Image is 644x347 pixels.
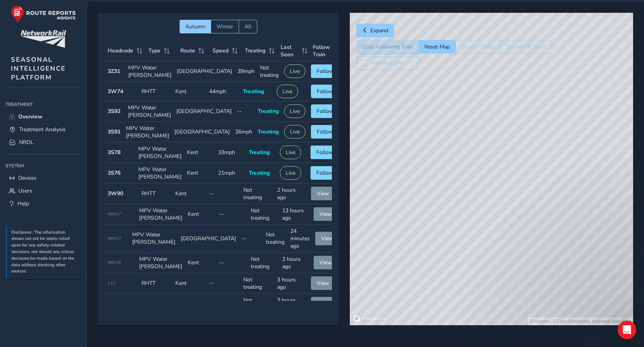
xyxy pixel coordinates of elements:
[139,184,173,204] td: RHTT
[18,113,42,120] span: Overview
[174,101,234,122] td: [GEOGRAPHIC_DATA]
[258,128,279,135] span: Treating
[314,256,338,269] button: View
[148,47,161,54] span: Type
[284,64,305,78] button: Live
[311,125,340,139] button: Follow
[263,225,288,253] td: Not treating
[5,172,81,184] a: Devices
[185,253,216,273] td: Kent
[319,210,332,218] span: View
[239,225,263,253] td: --
[108,236,121,241] span: 98927
[136,163,184,184] td: MPV Water [PERSON_NAME]
[5,110,81,123] a: Overview
[139,294,173,314] td: RHTT
[180,47,195,54] span: Route
[178,225,239,253] td: [GEOGRAPHIC_DATA]
[279,253,311,273] td: 2 hours ago
[129,225,178,253] td: MPV Water [PERSON_NAME]
[11,229,77,275] p: Disclaimer: The information shown can not be solely relied upon for any safety-related decisions,...
[356,56,419,70] button: Weather (off)
[232,122,255,142] td: 36mph
[618,321,636,339] iframe: Intercom live chat
[241,184,274,204] td: Not treating
[311,146,339,159] button: Follow
[173,273,206,294] td: Kent
[5,136,81,149] a: NROL
[215,163,246,184] td: 21mph
[281,43,299,58] span: Last Seen
[123,122,172,142] td: MPV Water [PERSON_NAME]
[317,88,334,95] span: Follow
[21,30,66,48] img: customer logo
[206,184,240,204] td: --
[139,82,173,101] td: RHTT
[311,64,340,78] button: Follow
[500,40,552,54] button: See all UK trains
[317,128,334,135] span: Follow
[18,187,32,194] span: Users
[185,23,205,30] span: Autumn
[19,126,66,133] span: Treatment Analysis
[172,122,232,142] td: [GEOGRAPHIC_DATA]
[314,207,338,221] button: View
[244,23,251,30] span: All
[317,68,334,75] span: Follow
[370,27,388,34] span: Expand
[311,276,335,290] button: View
[235,61,257,82] td: 39mph
[311,85,340,98] button: Follow
[126,61,174,82] td: MPV Water [PERSON_NAME]
[213,47,229,54] span: Speed
[5,197,81,210] a: Help
[19,139,34,146] span: NROL
[5,160,81,172] div: System
[125,101,174,122] td: MPV Water [PERSON_NAME]
[456,40,500,54] button: Cluster Trains
[108,88,123,95] strong: 3W74
[277,85,298,98] button: Live
[184,163,215,184] td: Kent
[173,294,206,314] td: Kent
[317,300,329,307] span: View
[315,232,339,245] button: View
[11,55,66,82] span: SEASONAL INTELLIGENCE PLATFORM
[174,61,235,82] td: [GEOGRAPHIC_DATA]
[279,204,311,225] td: 13 hours ago
[206,82,240,101] td: 44mph
[249,149,270,156] span: Treating
[274,294,308,314] td: 3 hours ago
[108,108,120,115] strong: 3S92
[248,204,279,225] td: Not treating
[316,169,333,177] span: Follow
[136,142,184,163] td: MPV Water [PERSON_NAME]
[11,5,76,23] img: rr logo
[5,99,81,110] div: Treatment
[317,279,329,287] span: View
[184,142,215,163] td: Kent
[311,166,339,180] button: Follow
[108,260,121,265] span: 98916
[173,82,206,101] td: Kent
[108,128,120,135] strong: 3S91
[211,20,239,33] button: Winter
[136,204,185,225] td: MPV Water [PERSON_NAME]
[206,273,240,294] td: --
[185,204,216,225] td: Kent
[257,61,281,82] td: Not treating
[108,211,121,217] span: 98917
[18,174,37,182] span: Devices
[173,184,206,204] td: Kent
[108,169,120,177] strong: 3S76
[5,184,81,197] a: Users
[311,187,335,200] button: View
[215,142,246,163] td: 33mph
[241,273,274,294] td: Not treating
[319,259,332,266] span: View
[288,225,312,253] td: 24 minutes ago
[258,108,279,115] span: Treating
[249,169,270,177] span: Treating
[243,88,264,95] span: Treating
[180,20,211,33] button: Autumn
